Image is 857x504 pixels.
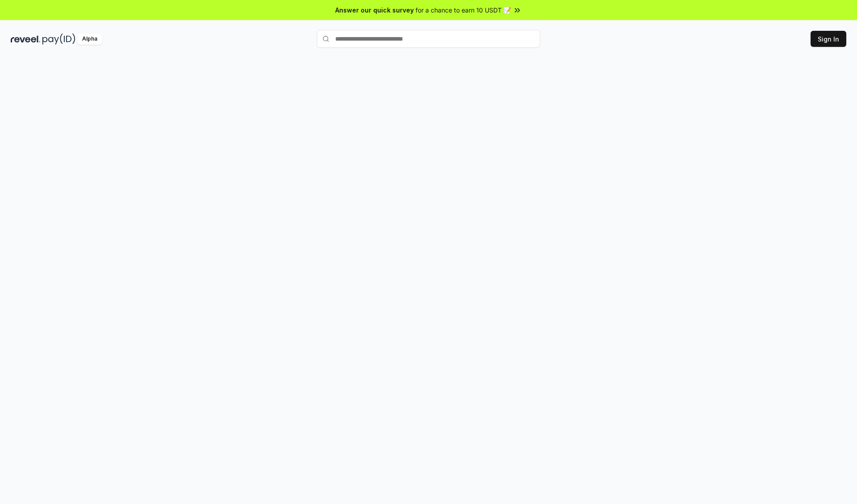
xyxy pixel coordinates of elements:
div: Alpha [77,33,102,45]
span: for a chance to earn 10 USDT 📝 [416,5,511,15]
img: pay_id [42,33,75,45]
span: Answer our quick survey [335,5,414,15]
img: reveel_dark [11,33,41,45]
button: Sign In [811,31,846,47]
